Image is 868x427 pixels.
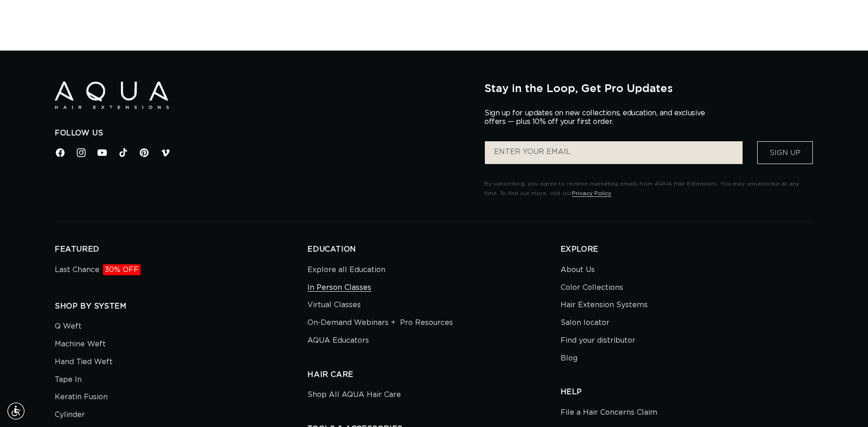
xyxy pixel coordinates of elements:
[307,388,401,404] a: Shop All AQUA Hair Care
[6,401,26,421] div: Accessibility Menu
[484,82,813,94] h2: Stay in the Loop, Get Pro Updates
[307,332,369,350] a: AQUA Educators
[307,245,560,254] h2: EDUCATION
[484,179,813,199] p: By subscribing, you agree to receive marketing emails from AQUA Hair Extensions. You may unsubscr...
[307,370,560,380] h2: HAIR CARE
[55,302,307,311] h2: SHOP BY SYSTEM
[561,350,577,367] a: Blog
[55,263,140,279] a: Last Chance30% OFF
[561,263,595,279] a: About Us
[55,406,85,424] a: Cylinder
[55,353,113,371] a: Hand Tied Weft
[55,82,169,109] img: Aqua Hair Extensions
[822,383,868,427] iframe: Chat Widget
[55,320,82,335] a: Q Weft
[55,371,82,389] a: Tape In
[307,263,385,279] a: Explore all Education
[561,296,648,314] a: Hair Extension Systems
[561,406,657,422] a: File a Hair Concerns Claim
[55,388,108,406] a: Keratin Fusion
[55,335,106,353] a: Machine Weft
[561,332,635,350] a: Find your distributor
[561,387,813,397] h2: HELP
[307,296,361,314] a: Virtual Classes
[757,141,813,164] button: Sign Up
[561,245,813,254] h2: EXPLORE
[103,264,140,275] span: 30% OFF
[572,190,611,196] a: Privacy Policy
[307,314,453,332] a: On-Demand Webinars + Pro Resources
[561,279,623,297] a: Color Collections
[55,129,471,138] h2: Follow Us
[307,279,371,297] a: In Person Classes
[561,314,609,332] a: Salon locator
[55,245,307,254] h2: FEATURED
[484,109,712,126] p: Sign up for updates on new collections, education, and exclusive offers — plus 10% off your first...
[485,141,743,164] input: ENTER YOUR EMAIL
